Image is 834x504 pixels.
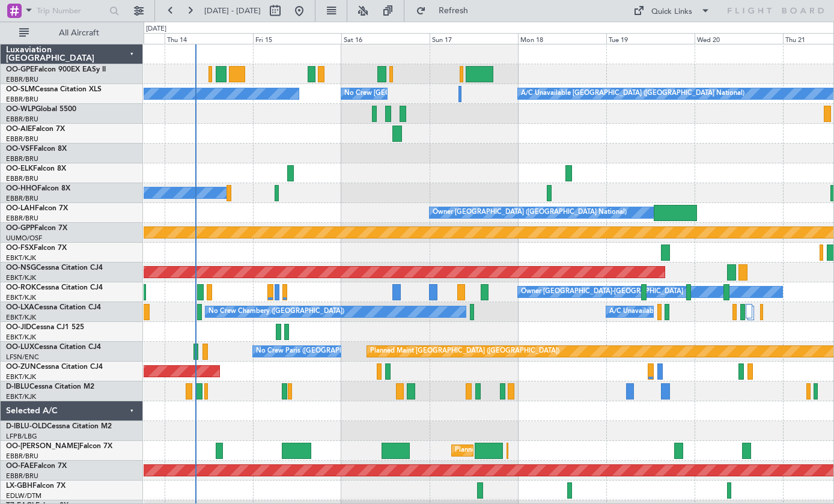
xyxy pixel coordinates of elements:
[208,303,344,321] div: No Crew Chambery ([GEOGRAPHIC_DATA])
[6,383,29,390] span: D-IBLU
[6,423,112,430] a: D-IBLU-OLDCessna Citation M2
[6,363,103,371] a: OO-ZUNCessna Citation CJ4
[6,185,37,192] span: OO-HHO
[6,95,38,104] a: EBBR/BRU
[6,353,39,362] a: LFSN/ENC
[37,2,106,20] input: Trip Number
[6,463,67,470] a: OO-FAEFalcon 7X
[6,145,34,153] span: OO-VSF
[6,344,34,351] span: OO-LUX
[6,75,38,84] a: EBBR/BRU
[6,482,32,490] span: LX-GBH
[6,284,36,291] span: OO-ROK
[6,383,94,390] a: D-IBLUCessna Citation M2
[6,165,66,172] a: OO-ELKFalcon 8X
[6,264,103,272] a: OO-NSGCessna Citation CJ4
[6,472,38,481] a: EBBR/BRU
[6,66,34,73] span: OO-GPE
[6,205,68,212] a: OO-LAHFalcon 7X
[6,284,103,291] a: OO-ROKCessna Citation CJ4
[341,33,430,44] div: Sat 16
[455,442,672,460] div: Planned Maint [GEOGRAPHIC_DATA] ([GEOGRAPHIC_DATA] National)
[6,264,36,272] span: OO-NSG
[370,342,559,360] div: Planned Maint [GEOGRAPHIC_DATA] ([GEOGRAPHIC_DATA])
[6,106,35,113] span: OO-WLP
[6,86,102,93] a: OO-SLMCessna Citation XLS
[6,324,84,331] a: OO-JIDCessna CJ1 525
[6,106,76,113] a: OO-WLPGlobal 5500
[521,283,683,301] div: Owner [GEOGRAPHIC_DATA]-[GEOGRAPHIC_DATA]
[428,7,479,15] span: Refresh
[6,324,31,331] span: OO-JID
[6,363,36,371] span: OO-ZUN
[6,304,101,311] a: OO-LXACessna Citation CJ4
[606,33,695,44] div: Tue 19
[204,5,261,16] span: [DATE] - [DATE]
[6,304,34,311] span: OO-LXA
[6,115,38,124] a: EBBR/BRU
[6,254,36,263] a: EBKT/KJK
[695,33,783,44] div: Wed 20
[521,85,744,103] div: A/C Unavailable [GEOGRAPHIC_DATA] ([GEOGRAPHIC_DATA] National)
[6,126,32,133] span: OO-AIE
[6,463,34,470] span: OO-FAE
[6,333,36,342] a: EBKT/KJK
[609,303,659,321] div: A/C Unavailable
[6,205,35,212] span: OO-LAH
[6,244,67,252] a: OO-FSXFalcon 7X
[6,225,67,232] a: OO-GPPFalcon 7X
[6,66,106,73] a: OO-GPEFalcon 900EX EASy II
[6,423,47,430] span: D-IBLU-OLD
[6,214,38,223] a: EBBR/BRU
[6,443,79,450] span: OO-[PERSON_NAME]
[627,1,716,20] button: Quick Links
[433,204,627,222] div: Owner [GEOGRAPHIC_DATA] ([GEOGRAPHIC_DATA] National)
[6,225,34,232] span: OO-GPP
[6,126,65,133] a: OO-AIEFalcon 7X
[6,432,37,441] a: LFPB/LBG
[344,85,546,103] div: No Crew [GEOGRAPHIC_DATA] ([GEOGRAPHIC_DATA] National)
[6,452,38,461] a: EBBR/BRU
[6,165,33,172] span: OO-ELK
[6,234,42,243] a: UUMO/OSF
[430,33,518,44] div: Sun 17
[6,372,36,381] a: EBKT/KJK
[165,33,253,44] div: Thu 14
[410,1,482,20] button: Refresh
[6,344,101,351] a: OO-LUXCessna Citation CJ4
[6,482,65,490] a: LX-GBHFalcon 7X
[146,24,166,34] div: [DATE]
[31,29,127,37] span: All Aircraft
[518,33,606,44] div: Mon 18
[6,244,34,252] span: OO-FSX
[6,194,38,203] a: EBBR/BRU
[6,273,36,282] a: EBKT/KJK
[6,392,36,401] a: EBKT/KJK
[13,23,130,43] button: All Aircraft
[256,342,375,360] div: No Crew Paris ([GEOGRAPHIC_DATA])
[6,86,35,93] span: OO-SLM
[6,135,38,144] a: EBBR/BRU
[651,6,692,18] div: Quick Links
[6,443,112,450] a: OO-[PERSON_NAME]Falcon 7X
[6,293,36,302] a: EBKT/KJK
[253,33,341,44] div: Fri 15
[6,174,38,183] a: EBBR/BRU
[6,491,41,500] a: EDLW/DTM
[6,154,38,163] a: EBBR/BRU
[6,313,36,322] a: EBKT/KJK
[6,185,70,192] a: OO-HHOFalcon 8X
[6,145,67,153] a: OO-VSFFalcon 8X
